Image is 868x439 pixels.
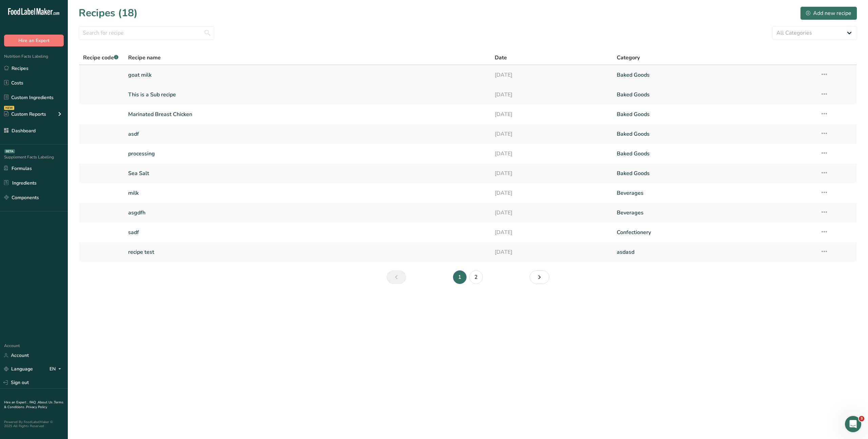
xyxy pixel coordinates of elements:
[4,400,63,409] a: Terms & Conditions .
[128,245,486,259] a: recipe test
[617,107,812,121] a: Baked Goods
[469,270,483,284] a: Page 2.
[617,166,812,180] a: Baked Goods
[495,68,609,82] a: [DATE]
[29,400,38,405] a: FAQ .
[38,400,54,405] a: About Us .
[4,400,28,405] a: Hire an Expert .
[617,88,812,102] a: Baked Goods
[617,186,812,200] a: Beverages
[128,88,486,102] a: This is a Sub recipe
[495,127,609,141] a: [DATE]
[4,149,15,153] div: BETA
[617,68,812,82] a: Baked Goods
[128,186,486,200] a: milk
[387,270,406,284] a: Previous page
[495,186,609,200] a: [DATE]
[50,365,64,373] div: EN
[26,405,47,409] a: Privacy Policy
[617,206,812,220] a: Beverages
[800,6,857,20] button: Add new recipe
[617,147,812,161] a: Baked Goods
[617,225,812,240] a: Confectionery
[4,106,14,110] div: NEW
[495,166,609,180] a: [DATE]
[845,416,861,432] iframe: Intercom live chat
[617,54,640,62] span: Category
[128,127,486,141] a: asdf
[83,54,118,61] span: Recipe code
[495,225,609,240] a: [DATE]
[495,245,609,259] a: [DATE]
[128,166,486,180] a: Sea Salt
[617,245,812,259] a: asdasd
[495,147,609,161] a: [DATE]
[530,270,549,284] a: Next page
[4,363,33,375] a: Language
[4,35,64,46] button: Hire an Expert
[617,127,812,141] a: Baked Goods
[806,9,851,17] div: Add new recipe
[495,88,609,102] a: [DATE]
[859,416,864,421] span: 3
[79,26,214,40] input: Search for recipe
[4,420,64,428] div: Powered By FoodLabelMaker © 2025 All Rights Reserved
[495,107,609,121] a: [DATE]
[128,225,486,240] a: sadf
[79,5,138,21] h1: Recipes (18)
[128,206,486,220] a: asgdfh
[128,147,486,161] a: processing
[128,68,486,82] a: goat milk
[128,54,161,62] span: Recipe name
[128,107,486,121] a: Marinated Breast Chicken
[495,54,507,62] span: Date
[495,206,609,220] a: [DATE]
[4,111,46,118] div: Custom Reports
